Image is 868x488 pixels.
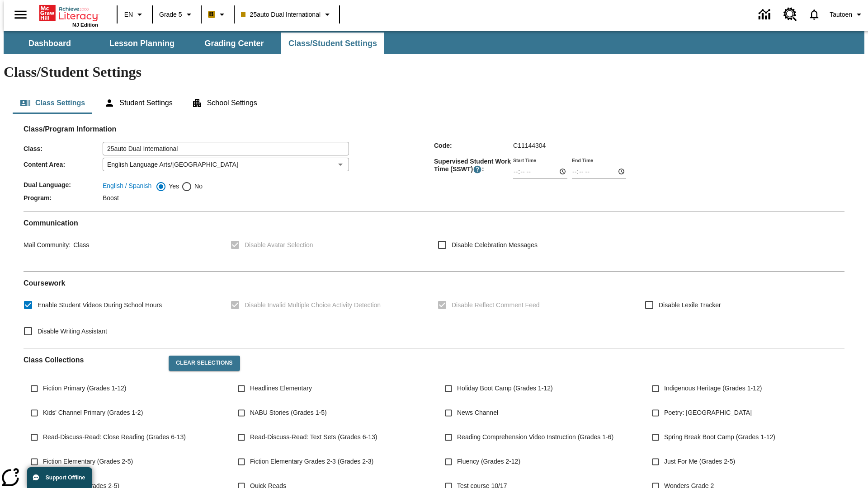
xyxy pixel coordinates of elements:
[245,300,381,310] span: Disable Invalid Multiple Choice Activity Detection
[13,92,92,114] button: Class Settings
[513,142,546,149] span: C11144304
[27,467,92,488] button: Support Offline
[169,356,240,371] button: Clear Selections
[457,408,498,418] span: News Channel
[97,33,187,54] button: Lesson Planning
[43,408,143,418] span: Kids' Channel Primary (Grades 1-2)
[4,33,385,54] div: SubNavbar
[24,279,844,287] h2: Course work
[103,158,349,171] div: English Language Arts/[GEOGRAPHIC_DATA]
[103,181,151,192] label: English / Spanish
[288,38,377,49] span: Class/Student Settings
[204,6,231,23] button: Boost Class color is peach. Change class color
[72,22,98,28] span: NJ Edition
[778,2,802,27] a: Resource Center, Will open in new tab
[43,384,126,393] span: Fiction Primary (Grades 1-12)
[457,384,553,393] span: Holiday Boot Camp (Grades 1-12)
[39,4,98,22] a: Home
[24,279,844,341] div: Coursework
[434,158,513,174] span: Supervised Student Work Time (SSWT) :
[209,9,214,20] span: B
[452,300,540,310] span: Disable Reflect Comment Feed
[184,92,264,114] button: School Settings
[664,384,762,393] span: Indigenous Heritage (Grades 1-12)
[753,2,778,27] a: Data Center
[659,300,721,310] span: Disable Lexile Tracker
[71,241,89,249] span: Class
[24,181,103,188] span: Dual Language :
[204,38,264,49] span: Grading Center
[24,241,71,249] span: Mail Community :
[281,33,384,54] button: Class/Student Settings
[664,432,775,442] span: Spring Break Boot Camp (Grades 1-12)
[473,165,482,174] button: Supervised Student Work Time is the timeframe when students can take LevelSet and when lessons ar...
[4,31,864,54] div: SubNavbar
[250,457,373,466] span: Fiction Elementary Grades 2-3 (Grades 2-3)
[250,384,312,393] span: Headlines Elementary
[43,457,133,466] span: Fiction Elementary (Grades 2-5)
[109,38,175,49] span: Lesson Planning
[189,33,279,54] button: Grading Center
[830,10,852,19] span: Tautoen
[38,300,162,310] span: Enable Student Videos During School Hours
[7,1,34,28] button: Open side menu
[237,6,336,23] button: Class: 25auto Dual International, Select your class
[250,408,327,418] span: NABU Stories (Grades 1-5)
[245,240,313,250] span: Disable Avatar Selection
[24,219,844,264] div: Communication
[13,92,855,114] div: Class/Student Settings
[457,432,613,442] span: Reading Comprehension Video Instruction (Grades 1-6)
[24,125,844,133] h2: Class/Program Information
[192,182,203,191] span: No
[103,194,119,202] span: Boost
[166,182,179,191] span: Yes
[43,432,186,442] span: Read-Discuss-Read: Close Reading (Grades 6-13)
[434,142,513,149] span: Code :
[250,432,377,442] span: Read-Discuss-Read: Text Sets (Grades 6-13)
[159,10,182,19] span: Grade 5
[4,64,864,80] h1: Class/Student Settings
[24,356,161,364] h2: Class Collections
[664,457,735,466] span: Just For Me (Grades 2-5)
[156,6,198,23] button: Grade: Grade 5, Select a grade
[24,145,103,152] span: Class :
[24,134,844,204] div: Class/Program Information
[5,33,95,54] button: Dashboard
[39,3,98,28] div: Home
[802,3,826,26] a: Notifications
[28,38,71,49] span: Dashboard
[241,10,321,19] span: 25auto Dual International
[664,408,752,418] span: Poetry: [GEOGRAPHIC_DATA]
[24,194,103,202] span: Program :
[24,161,103,168] span: Content Area :
[38,327,107,336] span: Disable Writing Assistant
[124,10,133,19] span: EN
[572,157,593,164] label: End Time
[97,92,179,114] button: Student Settings
[103,142,349,155] input: Class
[46,474,85,481] span: Support Offline
[24,219,844,227] h2: Communication
[452,240,538,250] span: Disable Celebration Messages
[513,157,536,164] label: Start Time
[120,6,149,23] button: Language: EN, Select a language
[826,6,868,23] button: Profile/Settings
[457,457,520,466] span: Fluency (Grades 2-12)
